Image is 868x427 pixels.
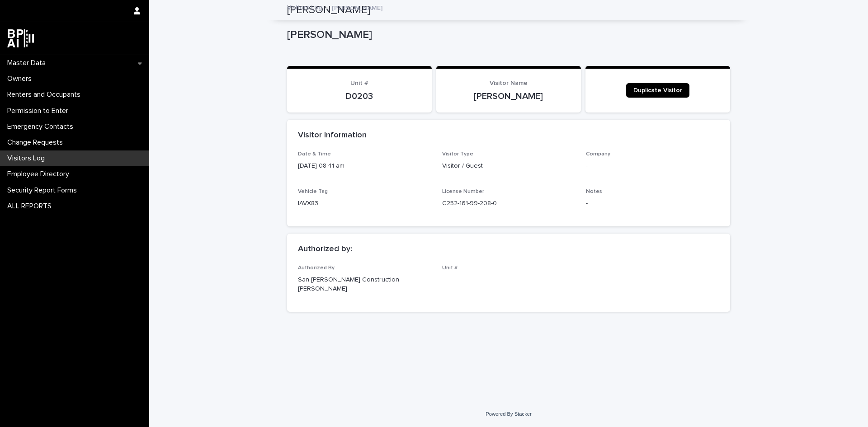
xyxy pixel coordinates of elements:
span: Date & Time [298,151,331,157]
p: Master Data [4,59,53,67]
p: Security Report Forms [4,186,84,195]
span: Unit # [442,265,458,271]
p: Visitors Log [4,154,52,163]
img: dwgmcNfxSF6WIOOXiGgu [7,29,34,47]
p: Visitor / Guest [442,161,576,171]
h2: Visitor Information [298,131,367,141]
p: [PERSON_NAME] [447,91,570,102]
p: Change Requests [4,138,70,147]
p: IAVX83 [298,199,431,208]
p: D0203 [298,91,421,102]
p: - [586,161,719,171]
p: [PERSON_NAME] [287,28,726,42]
p: - [586,199,719,208]
p: Renters and Occupants [4,90,88,99]
span: Unit # [350,80,368,86]
a: Powered By Stacker [486,411,531,417]
span: Visitor Name [490,80,528,86]
p: C252-161-99-208-0 [442,199,576,208]
p: Permission to Enter [4,107,75,115]
span: Vehicle Tag [298,189,328,194]
span: Visitor Type [442,151,473,157]
p: San [PERSON_NAME] Construction [PERSON_NAME] [298,275,431,294]
span: Duplicate Visitor [633,87,682,94]
p: Owners [4,75,39,83]
p: ALL REPORTS [4,202,59,211]
p: [PERSON_NAME] [332,2,382,12]
span: Authorized By [298,265,335,271]
span: Notes [586,189,602,194]
h2: Authorized by: [298,244,352,254]
span: License Number [442,189,484,194]
p: Employee Directory [4,170,76,178]
a: Visitors Log [287,2,322,12]
p: [DATE] 08:41 am [298,161,431,171]
a: Duplicate Visitor [626,83,689,98]
span: Company [586,151,610,157]
p: Emergency Contacts [4,122,80,131]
